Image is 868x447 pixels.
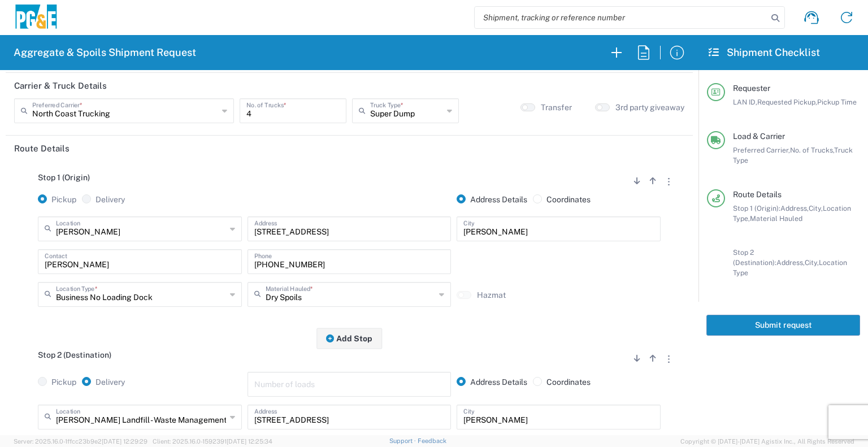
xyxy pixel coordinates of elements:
[750,214,802,223] span: Material Hauled
[14,46,196,59] h2: Aggregate & Spoils Shipment Request
[733,146,790,154] span: Preferred Carrier,
[541,102,572,112] label: Transfer
[457,194,527,205] label: Address Details
[733,190,782,199] span: Route Details
[817,98,857,106] span: Pickup Time
[153,438,272,445] span: Client: 2025.16.0-1592391
[733,248,776,267] span: Stop 2 (Destination):
[709,46,820,59] h2: Shipment Checklist
[733,132,785,141] span: Load & Carrier
[805,258,819,267] span: City,
[757,98,817,106] span: Requested Pickup,
[14,80,107,92] h2: Carrier & Truck Details
[615,102,684,112] label: 3rd party giveaway
[733,98,757,106] span: LAN ID,
[14,5,59,31] img: pge
[227,438,272,445] span: [DATE] 12:25:34
[14,143,70,154] h2: Route Details
[533,377,591,387] label: Coordinates
[457,377,527,387] label: Address Details
[780,204,809,212] span: Address,
[14,438,147,445] span: Server: 2025.16.0-1ffcc23b9e2
[533,194,591,205] label: Coordinates
[680,436,854,446] span: Copyright © [DATE]-[DATE] Agistix Inc., All Rights Reserved
[809,204,823,212] span: City,
[733,84,770,93] span: Requester
[316,328,382,349] button: Add Stop
[475,7,767,28] input: Shipment, tracking or reference number
[418,437,446,444] a: Feedback
[790,146,834,154] span: No. of Trucks,
[38,350,111,359] span: Stop 2 (Destination)
[477,290,506,300] label: Hazmat
[389,437,418,444] a: Support
[102,438,147,445] span: [DATE] 12:29:29
[38,173,90,182] span: Stop 1 (Origin)
[706,315,860,336] button: Submit request
[776,258,805,267] span: Address,
[733,204,780,212] span: Stop 1 (Origin):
